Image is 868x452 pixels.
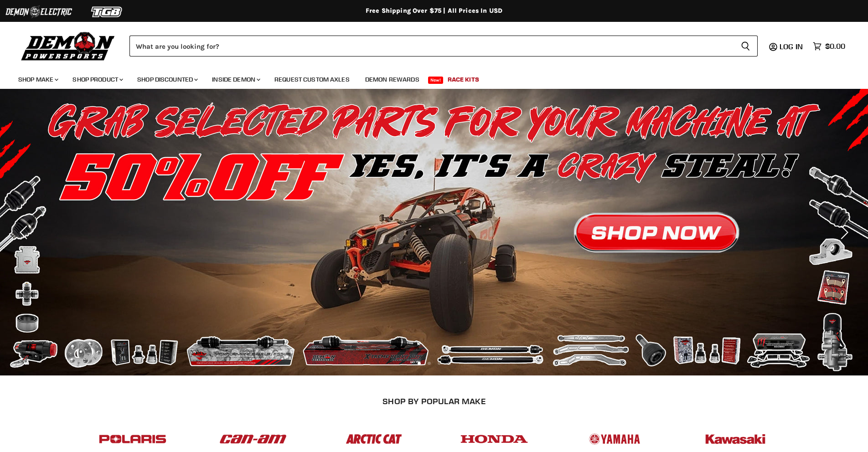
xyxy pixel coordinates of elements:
h2: SHOP BY POPULAR MAKE [81,396,788,406]
span: New! [428,77,444,84]
span: $0.00 [825,42,845,51]
img: TGB Logo 2 [73,3,141,21]
a: Race Kits [441,70,486,89]
a: Shop Product [66,70,129,89]
li: Page dot 2 [428,362,431,365]
a: Request Custom Axles [268,70,356,89]
span: Log in [780,42,803,51]
a: Inside Demon [205,70,266,89]
button: Previous [16,223,34,241]
form: Product [129,36,758,56]
a: Shop Make [11,70,64,89]
input: Search [129,36,734,56]
li: Page dot 1 [418,362,421,365]
img: Demon Powersports [18,30,118,62]
div: Free Shipping Over $75 | All Prices In USD [69,7,799,15]
a: Demon Rewards [358,70,426,89]
img: Demon Electric Logo 2 [5,3,73,21]
a: Shop Discounted [130,70,203,89]
li: Page dot 3 [438,362,441,365]
a: Log in [775,42,808,51]
li: Page dot 4 [448,362,451,365]
ul: Main menu [11,67,843,89]
a: $0.00 [808,40,850,53]
button: Next [834,223,852,241]
button: Search [734,36,758,56]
